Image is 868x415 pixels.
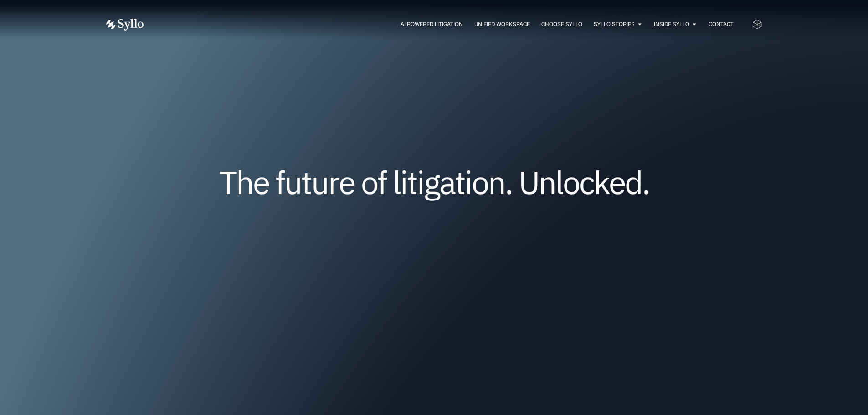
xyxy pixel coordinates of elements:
h1: The future of litigation. Unlocked. [161,167,708,197]
div: Menu Toggle [162,20,734,29]
img: Vector [106,19,144,31]
a: Choose Syllo [541,20,582,28]
nav: Menu [162,20,734,29]
a: Unified Workspace [474,20,530,28]
a: Inside Syllo [654,20,689,28]
a: Syllo Stories [594,20,635,28]
a: Contact [709,20,734,28]
a: AI Powered Litigation [401,20,463,28]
